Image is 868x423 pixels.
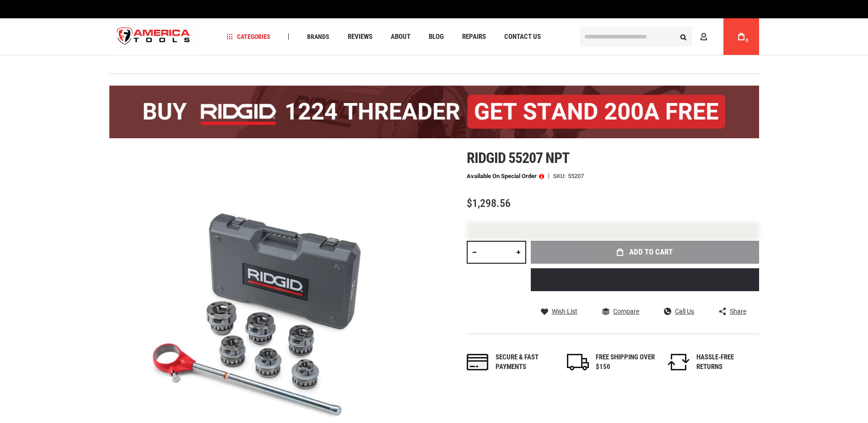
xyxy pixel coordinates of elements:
[344,31,377,43] a: Reviews
[675,308,694,315] span: Call Us
[303,31,334,43] a: Brands
[668,354,690,370] img: returns
[500,31,545,43] a: Contact Us
[307,33,329,40] span: Brands
[733,18,750,55] a: 0
[602,307,639,315] a: Compare
[222,31,275,43] a: Categories
[467,197,511,210] span: $1,298.56
[675,28,692,45] button: Search
[746,38,749,43] span: 0
[429,33,444,40] span: Blog
[467,149,570,167] span: Ridgid 55207 npt
[226,33,270,40] span: Categories
[109,86,759,138] img: BOGO: Buy the RIDGID® 1224 Threader (26092), get the 92467 200A Stand FREE!
[596,352,655,372] div: FREE SHIPPING OVER $150
[553,173,568,179] strong: SKU
[541,307,577,315] a: Wish List
[391,33,410,40] span: About
[696,352,756,372] div: HASSLE-FREE RETURNS
[387,31,415,43] a: About
[462,33,486,40] span: Repairs
[613,308,639,315] span: Compare
[664,307,694,315] a: Call Us
[496,352,555,372] div: Secure & fast payments
[467,354,489,370] img: payments
[458,31,490,43] a: Repairs
[504,33,541,40] span: Contact Us
[109,20,198,54] img: America Tools
[109,20,198,54] a: store logo
[567,354,589,370] img: shipping
[552,308,577,315] span: Wish List
[730,308,746,315] span: Share
[348,33,372,40] span: Reviews
[568,173,584,179] div: 55207
[467,173,544,179] p: Available on Special Order
[425,31,448,43] a: Blog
